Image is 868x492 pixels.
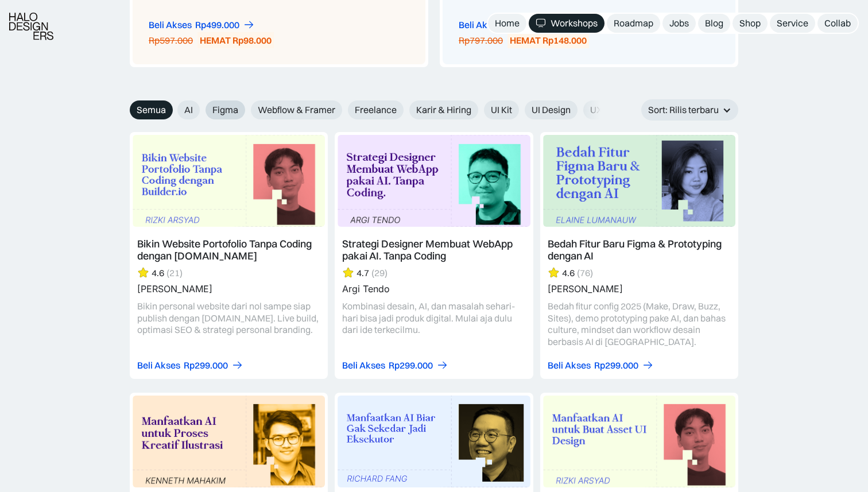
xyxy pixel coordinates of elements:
[495,17,520,29] div: Home
[137,359,180,371] div: Beli Akses
[149,19,192,31] div: Beli Akses
[705,17,723,29] div: Blog
[739,17,761,29] div: Shop
[698,14,730,33] a: Blog
[459,34,503,47] div: Rp797.000
[548,359,654,371] a: Beli AksesRp299.000
[669,17,689,29] div: Jobs
[212,104,238,116] span: Figma
[641,99,738,121] div: Sort: Rilis terbaru
[548,359,591,371] div: Beli Akses
[258,104,335,116] span: Webflow & Framer
[342,359,385,371] div: Beli Akses
[137,359,243,371] a: Beli AksesRp299.000
[149,19,255,31] a: Beli AksesRp499.000
[389,359,433,371] div: Rp299.000
[184,104,193,116] span: AI
[510,34,587,47] div: HEMAT Rp148.000
[459,19,565,31] a: Beli AksesRp649.000
[648,104,719,116] div: Sort: Rilis terbaru
[777,17,808,29] div: Service
[662,14,696,33] a: Jobs
[149,34,193,47] div: Rp597.000
[184,359,228,371] div: Rp299.000
[488,14,526,33] a: Home
[130,100,606,119] form: Email Form
[532,104,571,116] span: UI Design
[200,34,272,47] div: HEMAT Rp98.000
[594,359,638,371] div: Rp299.000
[614,17,653,29] div: Roadmap
[195,19,239,31] div: Rp499.000
[459,19,502,31] div: Beli Akses
[590,104,633,116] span: UX Design
[824,17,851,29] div: Collab
[607,14,660,33] a: Roadmap
[137,104,166,116] span: Semua
[342,359,448,371] a: Beli AksesRp299.000
[733,14,768,33] a: Shop
[416,104,471,116] span: Karir & Hiring
[491,104,512,116] span: UI Kit
[355,104,397,116] span: Freelance
[551,17,598,29] div: Workshops
[817,14,858,33] a: Collab
[529,14,604,33] a: Workshops
[770,14,815,33] a: Service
